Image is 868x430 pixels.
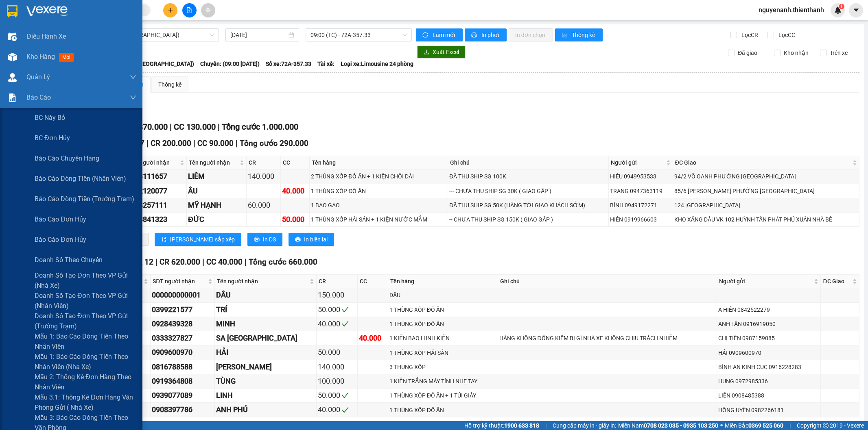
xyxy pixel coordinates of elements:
div: CHỊ TIÊN 0987159085 [718,334,819,343]
span: check [341,306,349,313]
span: Kho hàng [26,53,55,61]
div: 60.000 [248,200,279,211]
span: printer [295,237,301,243]
span: Loại xe: Limousine 24 phòng [341,59,413,68]
div: 94/2 VÕ OANH PHƯỜNG [GEOGRAPHIC_DATA] [674,172,858,181]
span: BC này bỏ [35,113,65,123]
div: TÙNG [216,376,315,387]
td: HẢI [215,345,317,360]
span: SL 12 [133,257,153,267]
span: Kho nhận [781,48,812,57]
th: Tên hàng [388,275,498,288]
td: 0399221577 [151,303,214,317]
span: ⚪️ [720,424,723,427]
td: DÂU [215,288,317,302]
span: Tổng cước 290.000 [240,139,308,148]
td: 0816788588 [151,360,214,374]
td: ĐỨC [187,213,247,227]
span: | [146,139,149,148]
span: Tên người nhận [189,158,238,167]
span: | [155,257,157,267]
span: Mẫu 2: Thống kê đơn hàng theo nhân viên [35,372,136,392]
div: 1 BAO GẠO [311,201,446,210]
div: 000000000001 [152,289,213,301]
div: 1 THÙNG XỐP ĐỒ ĂN [389,319,496,328]
td: TRÍ [215,303,317,317]
span: Hỗ trợ kỹ thuật: [464,421,539,430]
div: 140.000 [318,361,356,373]
div: 85/6 [PERSON_NAME] PHƯỜNG [GEOGRAPHIC_DATA] [674,187,858,195]
span: CR 200.000 [151,139,191,148]
div: A HIỀN 0842522279 [718,305,819,314]
div: KHO XĂNG DẦU VK 102 HUỲNH TẤN PHÁT PHÚ XUÂN NHÀ BÈ [674,215,858,224]
span: BC đơn hủy [35,133,70,143]
div: 40.000 [318,318,356,330]
div: 124 [GEOGRAPHIC_DATA] [674,201,858,210]
td: 0919364808 [151,374,214,389]
div: 0913111657 [127,171,185,182]
span: Báo cáo chuyến hàng [35,153,99,163]
strong: 0708 023 035 - 0935 103 250 [644,422,718,429]
div: TRÍ [216,304,315,315]
img: icon-new-feature [834,7,842,14]
span: down [130,74,136,80]
span: Người gửi [611,158,665,167]
div: DÂU [216,289,315,301]
span: Tài xế: [317,59,335,68]
button: downloadXuất Excel [417,46,466,59]
sup: 1 [839,4,844,9]
span: Lọc CR [738,30,759,39]
span: Mẫu 3.1: Thống kê đơn hàng văn phòng gửi ( Nhà xe) [35,392,136,413]
div: Thống kê [158,80,181,89]
div: 1 KIỆN TRẮNG MÁY TÍNH NHẸ TAY [389,377,496,386]
div: 1 THÙNG XỐP ĐỒ ĂN [311,187,446,195]
td: MỸ HẠNH [187,198,247,213]
div: HỒNG UYÊN 0982266181 [718,406,819,415]
th: CR [247,156,280,169]
div: 1 THÙNG XỐP ĐỒ ĂN [389,305,496,314]
td: NGUYỄN THỊ THẢO NHI [215,360,317,374]
th: CC [281,156,310,169]
span: 09:00 (TC) - 72A-357.33 [310,29,407,41]
td: 0888841323 [125,213,187,227]
span: ĐC Giao [823,277,851,286]
div: 1 THÙNG XỐP HẢI SẢN + 1 KIỆN NƯỚC MẮM [311,215,446,224]
span: Số xe: 72A-357.33 [266,59,311,68]
div: LINH [216,390,315,401]
span: Làm mới [433,30,456,39]
div: HÀNG KHÔNG ĐỒNG KIỂM BỊ GÌ NHÀ XE KHÔNG CHỊU TRÁCH NHIỆM [499,334,716,343]
span: SĐT người nhận [127,158,178,167]
span: Thống kê [572,30,596,39]
span: nguyenanh.thienthanh [752,5,831,15]
button: aim [201,3,215,17]
span: 1 [840,4,843,9]
span: aim [205,7,211,13]
button: syncLàm mới [416,28,463,41]
span: Báo cáo đơn hủy [35,235,86,245]
button: caret-down [849,3,863,17]
strong: 1900 633 818 [504,422,539,429]
span: In DS [263,235,276,244]
div: 40.000 [318,404,356,415]
span: Tên người nhận [217,277,308,286]
div: 0908397786 [152,404,213,415]
span: Báo cáo đơn hủy [35,214,86,224]
div: ANH TÂN 0916919050 [718,319,819,328]
div: SA [GEOGRAPHIC_DATA] [216,332,315,344]
span: Cung cấp máy in - giấy in: [553,421,616,430]
span: Tổng cước 660.000 [249,257,317,267]
div: HUNG 0972985336 [718,377,819,386]
div: 0399221577 [152,304,213,315]
div: -- CHƯA THU SHIP SG 150K ( GIAO GẤP ) [449,215,607,224]
span: Báo cáo dòng tiền (trưởng trạm) [35,194,134,204]
td: SA RI [215,331,317,345]
div: MINH [216,318,315,330]
span: | [202,257,204,267]
div: 140.000 [248,171,279,182]
span: check [341,406,349,414]
div: DÂU [389,291,496,300]
img: warehouse-icon [8,53,17,61]
strong: 0369 525 060 [748,422,783,429]
span: down [130,94,136,101]
div: HIẾU 0949953533 [610,172,671,181]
